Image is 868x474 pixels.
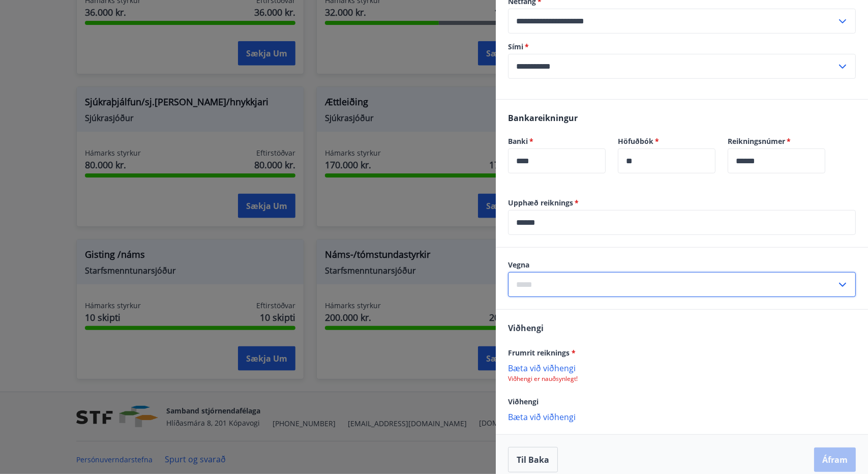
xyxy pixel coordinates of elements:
p: Viðhengi er nauðsynlegt! [508,375,856,383]
label: Banki [508,136,606,146]
label: Upphæð reiknings [508,198,856,208]
div: Upphæð reiknings [508,210,856,235]
label: Sími [508,42,856,52]
button: Til baka [508,447,558,472]
label: Vegna [508,260,856,270]
span: Viðhengi [508,322,544,334]
p: Bæta við viðhengi [508,363,856,373]
span: Bankareikningur [508,112,578,124]
label: Reikningsnúmer [728,136,825,146]
span: Viðhengi [508,397,538,406]
span: Frumrit reiknings [508,348,576,358]
p: Bæta við viðhengi [508,411,856,422]
label: Höfuðbók [618,136,715,146]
